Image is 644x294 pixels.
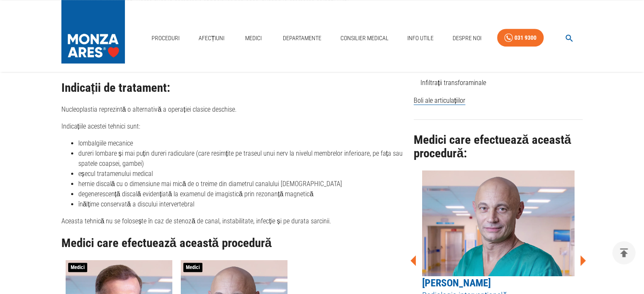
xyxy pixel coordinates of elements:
li: hernie discală cu o dimensiune mai mică de o treime din diametrul canalului [DEMOGRAPHIC_DATA] [78,179,407,189]
span: Medici [183,263,202,272]
a: 031 9300 [497,29,544,47]
li: eșecul tratamenului medical [78,169,407,179]
p: Nucleoplastia reprezintă o alternativă a operației clasice deschise. [61,104,407,115]
h2: Indicații de tratament: [61,81,407,95]
a: Info Utile [404,30,437,47]
a: Medici [240,30,267,47]
li: dureri lombare și mai puțin dureri radiculare (care resimțite pe traseul unui nerv la nivelul mem... [78,148,407,169]
li: degenerescență discală evidențiată la examenul de imagistică prin rezonanță magnetică [78,189,407,199]
a: Infiltrații transforaminale [420,79,486,87]
a: Consilier Medical [337,30,392,47]
p: Aceasta tehnică nu se folosește în caz de stenoză de canal, instabilitate, infecție și pe durata ... [61,216,407,226]
a: Proceduri [148,30,183,47]
a: Afecțiuni [195,30,228,47]
div: 031 9300 [514,33,536,43]
img: Dr. Lucian Margean [422,170,575,276]
a: Departamente [279,30,325,47]
h2: Medici care efectuează această procedură: [414,133,583,160]
span: Medici [68,263,87,272]
li: înălțime conservată a discului intervertebral [78,199,407,209]
button: delete [612,241,636,264]
li: lombalgiile mecanice [78,138,407,148]
h2: Medici care efectuează această procedură [61,236,407,250]
span: Boli ale articulațiilor [414,96,465,105]
a: Despre Noi [449,30,485,47]
a: [PERSON_NAME] [422,277,491,289]
p: Indicațiile acestei tehnici sunt: [61,121,407,132]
